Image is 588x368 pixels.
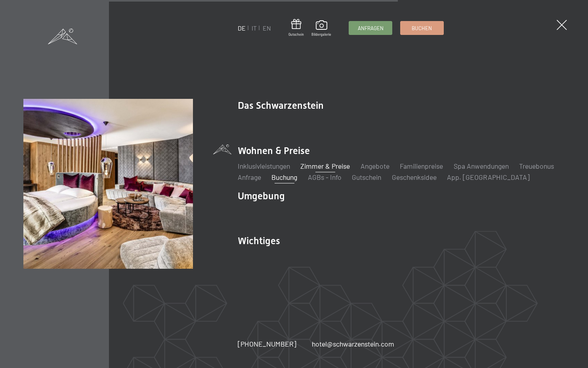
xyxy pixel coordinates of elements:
a: hotel@schwarzenstein.com [312,339,394,349]
span: Bildergalerie [311,32,331,37]
a: Buchen [401,21,443,35]
a: Treuebonus [519,162,554,170]
span: [PHONE_NUMBER] [238,339,296,348]
a: Inklusivleistungen [238,162,290,170]
span: Buchen [412,25,432,32]
a: Familienpreise [400,162,443,170]
span: Gutschein [288,32,304,37]
a: [PHONE_NUMBER] [238,339,296,349]
a: App. [GEOGRAPHIC_DATA] [447,173,530,181]
a: Gutschein [288,19,304,37]
a: Anfrage [238,173,261,181]
a: Anfragen [349,21,392,35]
span: Anfragen [358,25,384,32]
a: AGBs - Info [308,173,342,181]
a: Bildergalerie [311,20,331,37]
a: IT [252,24,257,32]
a: Geschenksidee [392,173,437,181]
a: DE [238,24,246,32]
a: Zimmer & Preise [300,162,350,170]
a: Buchung [271,173,297,181]
a: Spa Anwendungen [454,162,509,170]
a: Gutschein [352,173,381,181]
a: Angebote [361,162,389,170]
a: EN [263,24,271,32]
